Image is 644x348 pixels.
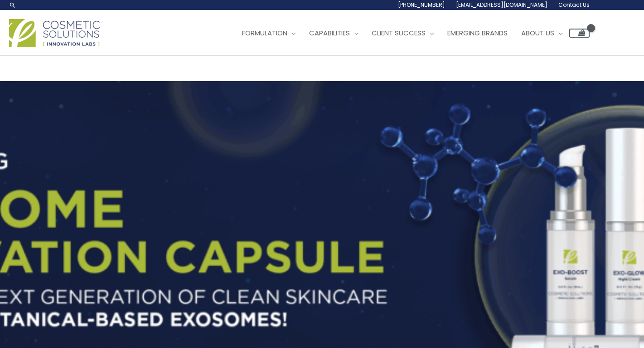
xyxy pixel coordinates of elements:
[302,20,365,47] a: Capabilities
[447,28,508,38] span: Emerging Brands
[9,1,16,9] a: Search icon link
[242,28,287,38] span: Formulation
[398,1,445,9] span: [PHONE_NUMBER]
[514,20,569,47] a: About Us
[228,20,590,47] nav: Site Navigation
[309,28,350,38] span: Capabilities
[521,28,554,38] span: About Us
[9,19,100,47] img: Cosmetic Solutions Logo
[365,20,441,47] a: Client Success
[441,20,514,47] a: Emerging Brands
[456,1,547,9] span: [EMAIL_ADDRESS][DOMAIN_NAME]
[569,29,590,38] a: View Shopping Cart, empty
[558,1,590,9] span: Contact Us
[235,20,302,47] a: Formulation
[372,28,426,38] span: Client Success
